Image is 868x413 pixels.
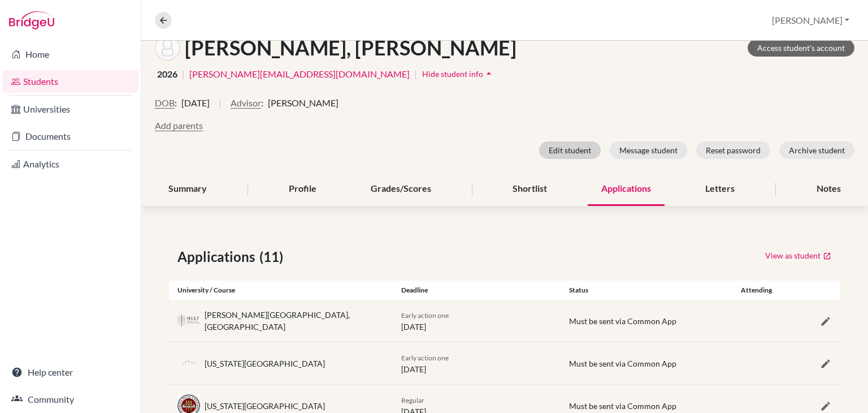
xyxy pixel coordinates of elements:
span: Early action one [401,311,449,320]
div: Shortlist [499,173,561,206]
button: Edit student [539,141,601,159]
img: default-university-logo-42dd438d0b49c2174d4c41c49dcd67eec2da6d16b3a2f6d5de70cc347232e317.png [177,352,200,375]
div: [DATE] [393,351,561,375]
span: | [219,96,222,119]
h1: [PERSON_NAME], [PERSON_NAME] [185,36,517,60]
div: Profile [275,173,330,206]
span: [DATE] [181,96,210,110]
a: Access student's account [748,39,854,57]
button: Add parents [155,119,203,132]
span: Must be sent via Common App [569,359,676,368]
span: Must be sent via Common App [569,316,676,326]
div: Grades/Scores [357,173,445,206]
span: Early action one [401,354,449,362]
div: Applications [588,173,665,206]
span: Must be sent via Common App [569,401,676,411]
i: arrow_drop_up [483,68,494,79]
span: Applications [177,247,259,267]
div: Status [561,285,728,295]
button: DOB [155,96,175,110]
a: [PERSON_NAME][EMAIL_ADDRESS][DOMAIN_NAME] [189,67,410,81]
a: Help center [2,361,138,384]
button: Archive student [779,141,854,159]
img: us_hul_3muu0a2f.png [177,315,200,327]
div: University / Course [169,285,393,295]
a: Home [2,43,138,66]
span: : [261,96,263,110]
span: (11) [259,247,288,267]
button: Reset password [696,141,770,159]
div: [US_STATE][GEOGRAPHIC_DATA] [205,400,325,412]
span: | [414,67,417,81]
div: Notes [803,173,854,206]
div: Summary [155,173,220,206]
a: Analytics [2,153,138,175]
a: View as student [765,247,832,264]
button: Advisor [231,96,261,110]
img: Andonie Aguilar Andrea's avatar [155,35,180,61]
button: [PERSON_NAME] [767,10,854,31]
div: Deadline [393,285,561,295]
span: 2026 [157,67,177,81]
a: Students [2,70,138,93]
div: Attending [728,285,784,295]
a: Documents [2,125,138,148]
span: [PERSON_NAME] [268,96,338,110]
span: : [175,96,177,110]
div: [DATE] [393,309,561,333]
button: Message student [610,141,687,159]
span: Regular [401,396,424,405]
span: | [182,67,185,81]
button: Hide student infoarrow_drop_up [422,65,495,83]
img: Bridge-U [9,11,54,29]
div: Letters [692,173,748,206]
a: Community [2,388,138,411]
div: [US_STATE][GEOGRAPHIC_DATA] [205,358,325,369]
div: [PERSON_NAME][GEOGRAPHIC_DATA], [GEOGRAPHIC_DATA] [205,309,384,333]
span: Hide student info [422,69,483,79]
a: Universities [2,98,138,121]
